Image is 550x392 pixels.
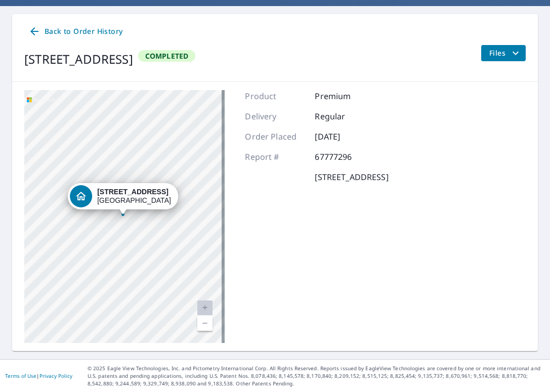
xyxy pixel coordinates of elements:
p: Product [245,90,306,102]
p: Delivery [245,110,306,122]
a: Current Level 20, Zoom In Disabled [197,300,213,316]
p: [STREET_ADDRESS] [315,171,388,183]
a: Terms of Use [5,372,36,379]
strong: [STREET_ADDRESS] [97,188,168,196]
span: Files [489,47,522,59]
div: Dropped pin, building 1, Residential property, 2830 Monterey Road Batavia, OH 45103 [68,183,178,214]
a: Privacy Policy [39,372,72,379]
span: Back to Order History [28,25,122,38]
button: filesDropdownBtn-67777296 [481,45,526,61]
p: Order Placed [245,130,306,143]
span: Completed [139,51,195,61]
p: Premium [315,90,375,102]
p: © 2025 Eagle View Technologies, Inc. and Pictometry International Corp. All Rights Reserved. Repo... [88,365,545,387]
a: Current Level 20, Zoom Out [197,316,213,331]
p: Report # [245,151,306,163]
p: [DATE] [315,130,375,143]
div: [STREET_ADDRESS] [24,50,133,68]
p: | [5,373,72,379]
a: Back to Order History [24,22,126,41]
p: Regular [315,110,375,122]
div: [GEOGRAPHIC_DATA] [97,188,171,205]
p: 67777296 [315,151,375,163]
